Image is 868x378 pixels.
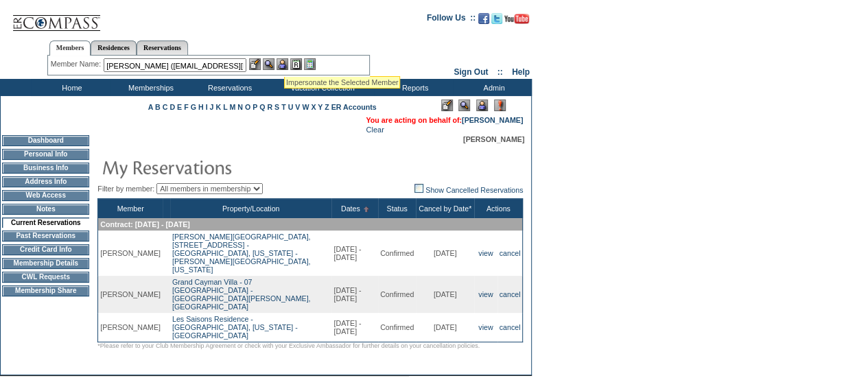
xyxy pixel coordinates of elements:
[454,67,488,77] a: Sign Out
[2,190,89,201] td: Web Access
[458,99,470,111] img: View Mode
[229,103,235,111] a: M
[500,323,521,331] a: cancel
[102,153,376,180] img: pgTtlMyReservations.gif
[274,103,279,111] a: S
[500,249,521,257] a: cancel
[378,276,416,313] td: Confirmed
[281,103,286,111] a: T
[341,204,360,213] a: Dates
[253,103,257,111] a: P
[366,116,523,124] span: You are acting on behalf of:
[478,290,493,298] a: view
[512,67,530,77] a: Help
[277,58,288,70] img: Impersonate
[474,199,523,219] th: Actions
[172,233,311,274] a: [PERSON_NAME][GEOGRAPHIC_DATA], [STREET_ADDRESS] -[GEOGRAPHIC_DATA], [US_STATE] - [PERSON_NAME][G...
[237,103,243,111] a: N
[302,103,309,111] a: W
[427,12,476,28] td: Follow Us ::
[2,135,89,146] td: Dashboard
[318,103,322,111] a: Y
[331,103,377,111] a: ER Accounts
[12,3,101,32] img: Compass Home
[98,231,163,276] td: [PERSON_NAME]
[2,231,89,241] td: Past Reservations
[215,103,221,111] a: K
[325,103,329,111] a: Z
[155,103,161,111] a: B
[386,204,407,213] a: Status
[500,290,521,298] a: cancel
[2,176,89,187] td: Address Info
[504,17,529,25] a: Subscribe to our YouTube Channel
[491,13,502,24] img: Follow us on Twitter
[494,99,506,111] img: Log Concern/Member Elevation
[97,342,480,349] span: *Please refer to your Club Membership Agreement or check with your Exclusive Ambassador for furth...
[504,14,529,24] img: Subscribe to our YouTube Channel
[478,249,493,257] a: view
[97,185,154,193] span: Filter by member:
[360,206,369,212] img: Ascending
[462,116,523,124] a: [PERSON_NAME]
[331,313,378,342] td: [DATE] - [DATE]
[245,103,250,111] a: O
[416,313,474,342] td: [DATE]
[416,231,474,276] td: [DATE]
[209,103,213,111] a: J
[290,58,302,70] img: Reservations
[366,126,384,134] a: Clear
[98,276,163,313] td: [PERSON_NAME]
[110,79,189,96] td: Memberships
[172,278,311,311] a: Grand Cayman Villa - 07[GEOGRAPHIC_DATA] - [GEOGRAPHIC_DATA][PERSON_NAME], [GEOGRAPHIC_DATA]
[288,103,294,111] a: U
[148,103,153,111] a: A
[441,99,453,111] img: Edit Mode
[263,58,274,70] img: View
[453,79,532,96] td: Admin
[2,244,89,255] td: Credit Card Info
[414,184,423,193] img: chk_off.JPG
[374,79,453,96] td: Reports
[184,103,189,111] a: F
[478,323,493,331] a: view
[478,17,489,25] a: Become our fan on Facebook
[295,103,300,111] a: V
[198,103,204,111] a: H
[51,58,104,70] div: Member Name:
[172,315,298,340] a: Les Saisons Residence -[GEOGRAPHIC_DATA], [US_STATE] - [GEOGRAPHIC_DATA]
[419,204,471,213] a: Cancel by Date*
[117,204,144,213] a: Member
[222,204,280,213] a: Property/Location
[414,186,523,194] a: Show Cancelled Reservations
[311,103,316,111] a: X
[249,58,261,70] img: b_edit.gif
[378,313,416,342] td: Confirmed
[331,276,378,313] td: [DATE] - [DATE]
[2,285,89,296] td: Membership Share
[2,163,89,174] td: Business Info
[91,40,137,55] a: Residences
[478,13,489,24] img: Become our fan on Facebook
[476,99,488,111] img: Impersonate
[189,79,268,96] td: Reservations
[49,40,91,56] a: Members
[177,103,182,111] a: E
[2,217,89,228] td: Current Reservations
[2,272,89,283] td: CWL Requests
[286,78,398,86] div: Impersonate the Selected Member
[2,204,89,215] td: Notes
[2,258,89,269] td: Membership Details
[331,231,378,276] td: [DATE] - [DATE]
[223,103,227,111] a: L
[463,135,524,143] span: [PERSON_NAME]
[100,220,189,228] span: Contract: [DATE] - [DATE]
[163,103,168,111] a: C
[31,79,110,96] td: Home
[98,313,163,342] td: [PERSON_NAME]
[191,103,196,111] a: G
[268,79,374,96] td: Vacation Collection
[491,17,502,25] a: Follow us on Twitter
[497,67,503,77] span: ::
[259,103,265,111] a: Q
